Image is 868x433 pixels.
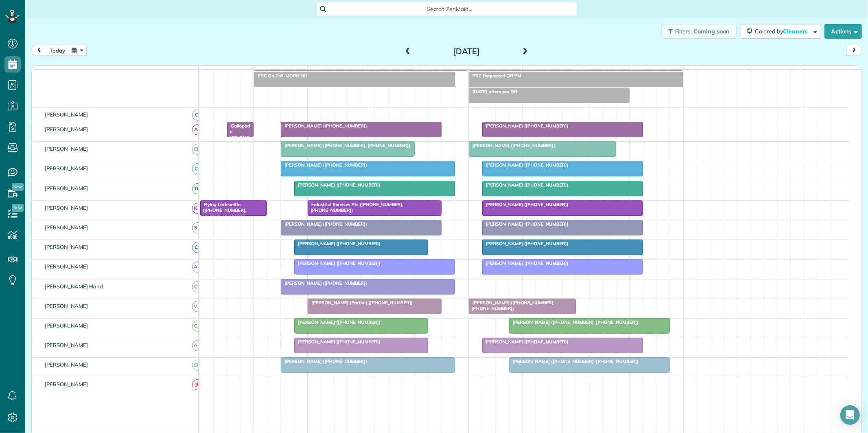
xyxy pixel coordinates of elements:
span: Industrial Services Ptc ([PHONE_NUMBER], [PHONE_NUMBER]) [307,202,403,213]
span: 4pm [684,68,698,74]
span: AH [192,340,203,351]
span: [PERSON_NAME] ([PHONE_NUMBER]) [280,123,367,129]
button: prev [31,45,47,56]
span: [PERSON_NAME] ([PHONE_NUMBER]) [280,221,367,227]
span: [DATE] afternoon Off [468,89,518,95]
span: [PERSON_NAME] ([PHONE_NUMBER]) [482,260,569,266]
span: 6pm [791,68,805,74]
span: 2pm [576,68,590,74]
span: [PERSON_NAME] ([PHONE_NUMBER]) [482,202,569,207]
span: New [12,204,24,212]
span: [PERSON_NAME] [43,263,90,270]
span: JP [192,379,203,390]
span: [PERSON_NAME] [43,165,90,171]
span: [PERSON_NAME] [43,204,90,211]
span: [PERSON_NAME] ([PHONE_NUMBER]) [482,221,569,227]
span: VM [192,301,203,312]
span: [PERSON_NAME] (Partial) ([PHONE_NUMBER]) [307,300,413,306]
span: [PERSON_NAME] ([PHONE_NUMBER], [PHONE_NUMBER]) [468,300,555,311]
span: CH [192,281,203,292]
span: 3pm [630,68,644,74]
span: 1pm [523,68,537,74]
span: [PERSON_NAME] [43,322,90,329]
span: [PERSON_NAME] Hand [43,283,105,290]
span: Gallopade ([PHONE_NUMBER], [PHONE_NUMBER]) [227,123,250,170]
span: SM [192,360,203,371]
span: 5pm [737,68,752,74]
span: [PERSON_NAME] ([PHONE_NUMBER]) [482,182,569,188]
span: TM [192,183,203,194]
span: CA [192,321,203,332]
span: [PERSON_NAME] ([PHONE_NUMBER]) [468,143,555,148]
span: PRC Requested Off PM [468,73,522,79]
span: Filters: [675,28,692,35]
span: [PERSON_NAME] ([PHONE_NUMBER]) [482,162,569,168]
span: [PERSON_NAME] ([PHONE_NUMBER]) [280,358,367,364]
span: [PERSON_NAME] ([PHONE_NUMBER], [PHONE_NUMBER]) [280,143,411,148]
span: [PERSON_NAME] [43,185,90,191]
span: 11am [415,68,433,74]
div: Open Intercom Messenger [840,405,860,425]
span: CJ [192,110,203,121]
span: CT [192,242,203,253]
span: Colored by [755,28,811,35]
span: CM [192,144,203,155]
span: [PERSON_NAME] [43,361,90,368]
span: [PERSON_NAME] [43,126,90,132]
span: [PERSON_NAME] [43,381,90,387]
span: [PERSON_NAME] ([PHONE_NUMBER]) [294,260,381,266]
span: AM [192,262,203,273]
span: New [12,183,24,191]
span: Cleaners [783,28,809,35]
span: [PERSON_NAME] ([PHONE_NUMBER]) [294,319,381,325]
span: 12pm [469,68,486,74]
button: Colored byCleaners [741,24,821,39]
span: 7am [200,68,215,74]
span: [PERSON_NAME] ([PHONE_NUMBER]) [294,182,381,188]
span: KD [192,203,203,214]
span: [PERSON_NAME] ([PHONE_NUMBER]) [482,339,569,345]
button: today [46,45,69,56]
span: [PERSON_NAME] [43,303,90,309]
span: AR [192,124,203,135]
span: [PERSON_NAME] ([PHONE_NUMBER]) [294,241,381,246]
span: 10am [361,68,380,74]
span: [PERSON_NAME] [43,224,90,231]
span: [PERSON_NAME] [43,111,90,118]
span: PRC On Call-MORNING [254,73,308,79]
span: [PERSON_NAME] [43,145,90,152]
span: 9am [308,68,323,74]
span: [PERSON_NAME] ([PHONE_NUMBER]) [280,280,367,286]
span: [PERSON_NAME] [43,342,90,348]
span: Coming soon [693,28,730,35]
span: [PERSON_NAME] ([PHONE_NUMBER]) [280,162,367,168]
button: Actions [824,24,862,39]
span: Flying Locksmiths ([PHONE_NUMBER], [PHONE_NUMBER]) [200,202,247,219]
span: [PERSON_NAME] ([PHONE_NUMBER]) [482,241,569,246]
span: CT [192,163,203,174]
span: SC [192,222,203,233]
span: [PERSON_NAME] ([PHONE_NUMBER], [PHONE_NUMBER]) [509,358,639,364]
h2: [DATE] [415,47,517,56]
span: [PERSON_NAME] ([PHONE_NUMBER]) [482,123,569,129]
span: [PERSON_NAME] ([PHONE_NUMBER], [PHONE_NUMBER]) [509,319,639,325]
span: 8am [254,68,269,74]
span: [PERSON_NAME] [43,244,90,250]
button: next [846,45,862,56]
span: [PERSON_NAME] ([PHONE_NUMBER]) [294,339,381,345]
